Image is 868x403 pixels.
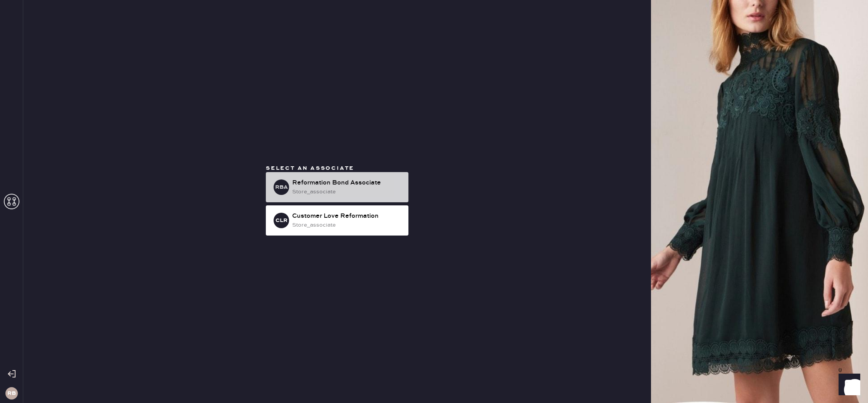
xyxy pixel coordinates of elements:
[7,391,16,396] h3: RB
[831,368,865,401] iframe: Front Chat
[292,188,402,196] div: store_associate
[276,218,288,223] h3: CLR
[292,221,402,229] div: store_associate
[266,165,354,172] span: Select an associate
[275,184,288,190] h3: RBA
[292,178,402,188] div: Reformation Bond Associate
[292,212,402,221] div: Customer Love Reformation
